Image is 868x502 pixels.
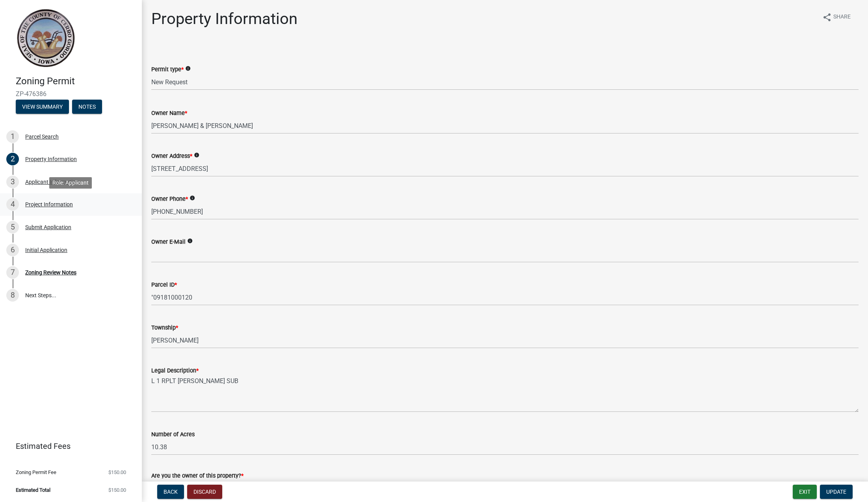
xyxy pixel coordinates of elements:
[6,438,129,454] a: Estimated Fees
[6,176,19,188] div: 3
[6,198,19,211] div: 4
[72,100,102,114] button: Notes
[25,270,76,275] div: Zoning Review Notes
[826,489,846,495] span: Update
[16,8,75,67] img: Cerro Gordo County, Iowa
[151,368,199,374] label: Legal Description
[157,485,184,499] button: Back
[151,111,187,116] label: Owner Name
[6,130,19,143] div: 1
[6,266,19,279] div: 7
[16,76,136,87] h4: Zoning Permit
[151,196,188,202] label: Owner Phone
[822,13,832,22] i: share
[16,90,126,98] span: ZP-476386
[6,153,19,165] div: 2
[151,9,297,28] h1: Property Information
[793,485,817,499] button: Exit
[151,67,184,72] label: Permit type
[25,247,67,253] div: Initial Application
[164,489,178,495] span: Back
[190,195,195,201] i: info
[194,152,199,158] i: info
[16,104,69,110] wm-modal-confirm: Summary
[108,470,126,475] span: $150.00
[816,9,857,25] button: shareShare
[151,325,178,331] label: Township
[187,485,222,499] button: Discard
[49,177,92,189] div: Role: Applicant
[25,179,79,185] div: Applicant Information
[108,487,126,493] span: $150.00
[151,282,177,288] label: Parcel ID
[72,104,102,110] wm-modal-confirm: Notes
[25,224,71,230] div: Submit Application
[6,221,19,233] div: 5
[833,13,851,22] span: Share
[151,154,192,159] label: Owner Address
[6,244,19,256] div: 6
[187,238,193,244] i: info
[6,289,19,302] div: 8
[16,470,56,475] span: Zoning Permit Fee
[25,134,59,139] div: Parcel Search
[25,156,77,162] div: Property Information
[151,239,186,245] label: Owner E-Mail
[16,487,50,493] span: Estimated Total
[16,100,69,114] button: View Summary
[25,202,73,207] div: Project Information
[151,432,195,437] label: Number of Acres
[185,66,191,71] i: info
[820,485,853,499] button: Update
[151,473,243,479] label: Are you the owner of this property?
